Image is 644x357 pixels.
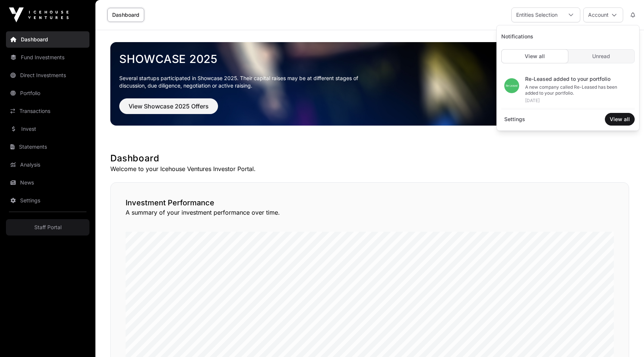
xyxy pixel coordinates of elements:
a: Dashboard [6,31,89,48]
span: View Showcase 2025 Offers [129,102,209,111]
h2: Investment Performance [126,198,614,208]
a: Dashboard [107,8,144,22]
a: News [6,174,89,191]
p: Welcome to your Icehouse Ventures Investor Portal. [110,164,629,173]
h1: Dashboard [110,152,629,164]
iframe: Chat Widget [607,321,644,357]
a: Invest [6,121,89,137]
a: Statements [6,139,89,155]
p: A summary of your investment performance over time. [126,208,614,217]
div: A new company called Re-Leased has been added to your portfolio. [525,84,629,96]
a: Transactions [6,103,89,119]
span: View all [610,116,630,123]
button: View all [605,113,635,126]
div: Re-Leased added to your portfolio [525,75,629,83]
a: Re-Leased added to your portfolioA new company called Re-Leased has been added to your portfolio.... [501,71,635,108]
p: Several startups participated in Showcase 2025. Their capital raises may be at different stages o... [119,75,370,89]
img: download.png [504,78,519,93]
div: [DATE] [525,98,629,104]
button: Account [583,7,623,22]
button: View Showcase 2025 Offers [119,98,218,114]
a: Fund Investments [6,49,89,66]
a: Portfolio [6,85,89,101]
img: Icehouse Ventures Logo [9,7,69,22]
a: Staff Portal [6,219,89,236]
a: View Showcase 2025 Offers [119,106,218,113]
div: Entities Selection [512,8,562,22]
a: Analysis [6,157,89,173]
a: Settings [6,192,89,209]
a: Direct Investments [6,67,89,83]
img: Showcase 2025 [110,42,629,126]
span: Unread [592,53,610,60]
a: Showcase 2025 [119,52,620,66]
a: Settings [501,113,528,126]
span: Notifications [498,30,536,43]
